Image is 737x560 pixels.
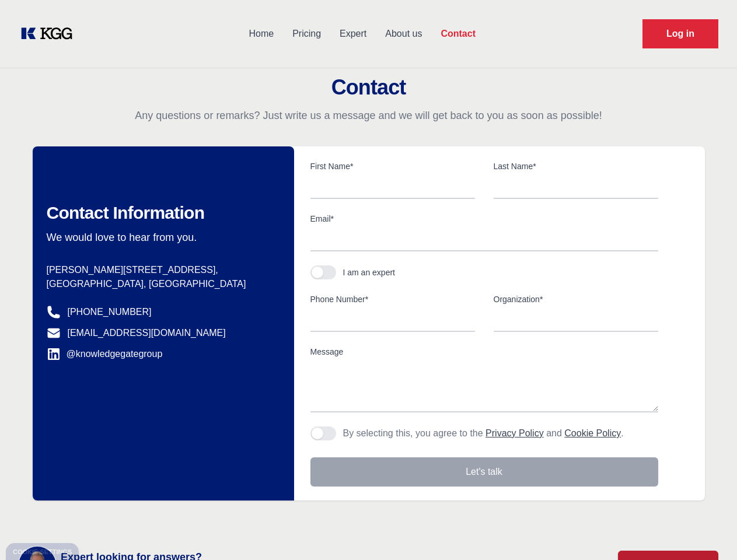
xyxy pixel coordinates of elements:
a: Home [239,19,283,49]
label: Organization* [494,293,658,305]
p: By selecting this, you agree to the and . [343,426,624,440]
iframe: Chat Widget [679,504,737,560]
a: About us [376,19,431,49]
p: [GEOGRAPHIC_DATA], [GEOGRAPHIC_DATA] [47,277,275,291]
label: Phone Number* [310,293,475,305]
a: Pricing [283,19,330,49]
p: We would love to hear from you. [47,230,275,244]
label: Email* [310,213,658,225]
label: First Name* [310,160,475,172]
p: Any questions or remarks? Just write us a message and we will get back to you as soon as possible! [14,108,723,123]
a: Contact [431,19,485,49]
a: Privacy Policy [485,428,544,438]
a: @knowledgegategroup [47,347,163,361]
a: Request Demo [642,19,718,48]
a: [PHONE_NUMBER] [68,305,152,319]
div: Cookie settings [13,549,72,555]
a: KOL Knowledge Platform: Talk to Key External Experts (KEE) [19,24,82,43]
a: Cookie Policy [564,428,621,438]
div: I am an expert [343,267,396,278]
a: Expert [330,19,376,49]
label: Last Name* [494,160,658,172]
h2: Contact Information [47,202,275,223]
a: [EMAIL_ADDRESS][DOMAIN_NAME] [68,326,226,340]
button: Let's talk [310,457,658,487]
h2: Contact [14,76,723,99]
p: [PERSON_NAME][STREET_ADDRESS], [47,263,275,277]
label: Message [310,346,658,358]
